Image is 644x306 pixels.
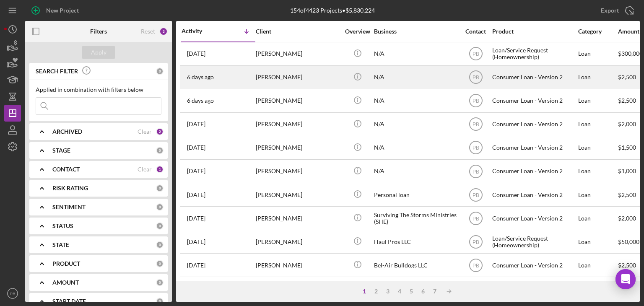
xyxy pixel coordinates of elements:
[52,260,80,267] b: PRODUCT
[187,121,205,127] time: 2025-08-08 02:23
[492,254,576,276] div: Consumer Loan - Version 2
[187,168,205,174] time: 2025-08-01 19:47
[256,184,340,206] div: [PERSON_NAME]
[460,28,491,35] div: Contact
[374,231,458,253] div: Haul Pros LLC
[578,207,617,229] div: Loan
[156,67,164,75] div: 0
[290,7,375,14] div: 154 of 4423 Projects • $5,830,224
[492,207,576,229] div: Consumer Loan - Version 2
[394,288,405,295] div: 4
[182,28,218,34] div: Activity
[156,147,164,154] div: 0
[187,215,205,222] time: 2025-07-14 23:01
[156,298,164,305] div: 0
[91,46,106,59] div: Apply
[492,28,576,35] div: Product
[256,231,340,253] div: [PERSON_NAME]
[374,277,458,300] div: N/A
[156,166,164,173] div: 1
[374,137,458,159] div: N/A
[256,207,340,229] div: [PERSON_NAME]
[370,288,382,295] div: 2
[141,28,155,35] div: Reset
[578,90,617,112] div: Loan
[578,184,617,206] div: Loan
[601,2,619,19] div: Export
[472,75,479,80] text: PB
[52,166,80,173] b: CONTACT
[472,215,479,221] text: PB
[417,288,429,295] div: 6
[374,113,458,135] div: N/A
[492,160,576,182] div: Consumer Loan - Version 2
[82,46,115,59] button: Apply
[492,66,576,88] div: Consumer Loan - Version 2
[36,86,161,93] div: Applied in combination with filters below
[187,74,214,80] time: 2025-08-16 03:41
[156,222,164,230] div: 0
[256,113,340,135] div: [PERSON_NAME]
[187,192,205,198] time: 2025-07-16 17:37
[52,298,86,305] b: START DATE
[492,113,576,135] div: Consumer Loan - Version 2
[578,43,617,65] div: Loan
[138,128,152,135] div: Clear
[256,43,340,65] div: [PERSON_NAME]
[592,2,640,19] button: Export
[472,122,479,127] text: PB
[187,97,214,104] time: 2025-08-15 12:23
[615,269,636,289] div: Open Intercom Messenger
[156,184,164,192] div: 0
[578,113,617,135] div: Loan
[578,277,617,300] div: Loan
[90,28,107,35] b: Filters
[492,231,576,253] div: Loan/Service Request (Homeownership)
[578,231,617,253] div: Loan
[492,43,576,65] div: Loan/Service Request (Homeownership)
[358,288,370,295] div: 1
[256,90,340,112] div: [PERSON_NAME]
[256,277,340,300] div: [PERSON_NAME]
[52,128,82,135] b: ARCHIVED
[472,51,479,57] text: PB
[374,90,458,112] div: N/A
[187,50,205,57] time: 2025-08-18 11:39
[256,254,340,276] div: [PERSON_NAME]
[52,279,79,286] b: AMOUNT
[256,160,340,182] div: [PERSON_NAME]
[374,66,458,88] div: N/A
[138,166,152,173] div: Clear
[10,291,16,296] text: PB
[187,262,205,269] time: 2025-07-11 19:00
[156,128,164,135] div: 2
[492,277,576,300] div: Consumer Loan - Version 2
[256,137,340,159] div: [PERSON_NAME]
[4,285,21,302] button: PB
[342,28,373,35] div: Overview
[256,28,340,35] div: Client
[52,147,70,154] b: STAGE
[492,90,576,112] div: Consumer Loan - Version 2
[52,223,73,229] b: STATUS
[52,241,69,248] b: STATE
[374,28,458,35] div: Business
[472,169,479,174] text: PB
[52,185,88,192] b: RISK RATING
[52,204,86,210] b: SENTIMENT
[578,66,617,88] div: Loan
[46,2,79,19] div: New Project
[36,68,78,75] b: SEARCH FILTER
[405,288,417,295] div: 5
[25,2,87,19] button: New Project
[374,207,458,229] div: Surviving The Storms Ministries (SHE)
[472,262,479,268] text: PB
[374,254,458,276] div: Bel-Air Bulldogs LLC
[256,66,340,88] div: [PERSON_NAME]
[382,288,394,295] div: 3
[578,137,617,159] div: Loan
[429,288,441,295] div: 7
[492,137,576,159] div: Consumer Loan - Version 2
[578,160,617,182] div: Loan
[492,184,576,206] div: Consumer Loan - Version 2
